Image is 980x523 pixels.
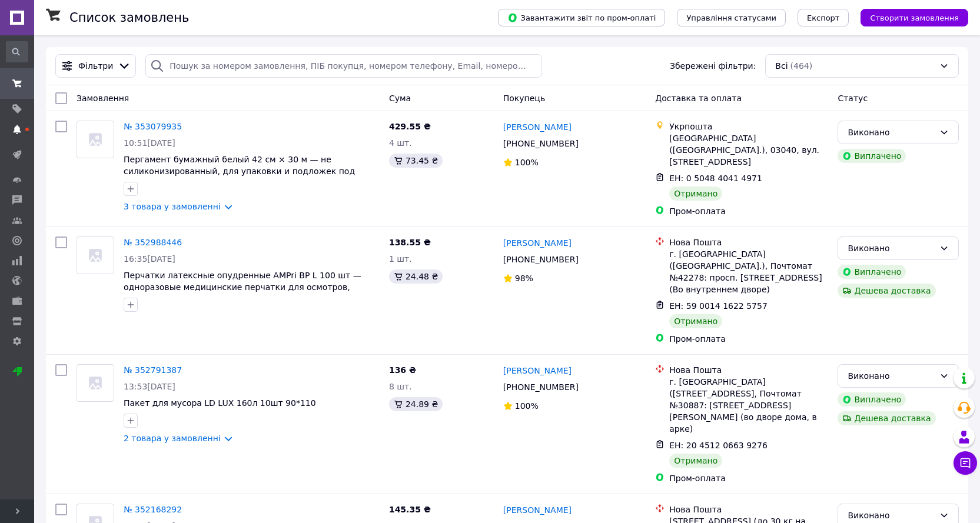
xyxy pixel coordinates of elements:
div: Отримано [669,454,722,468]
div: [GEOGRAPHIC_DATA] ([GEOGRAPHIC_DATA].), 03040, вул. [STREET_ADDRESS] [669,132,828,168]
a: [PERSON_NAME] [503,237,572,249]
button: Створити замовлення [861,9,968,26]
span: 13:53[DATE] [124,382,175,391]
div: Пром-оплата [669,472,828,484]
a: Фото товару [77,236,114,274]
span: Експорт [807,14,840,22]
span: ЕН: 20 4512 0663 9276 [669,441,768,450]
span: 98% [515,274,533,283]
span: 429.55 ₴ [389,122,431,131]
div: г. [GEOGRAPHIC_DATA] ([STREET_ADDRESS], Почтомат №30887: [STREET_ADDRESS][PERSON_NAME] (во дворе ... [669,376,828,435]
button: Управління статусами [677,9,786,26]
a: Перчатки латексные опудренные AMPri BP L 100 шт — одноразовые медицинские перчатки для осмотров, ... [124,271,361,304]
span: 16:35[DATE] [124,254,175,264]
div: [PHONE_NUMBER] [501,379,581,395]
span: 8 шт. [389,382,412,391]
a: № 352791387 [124,365,182,375]
span: 136 ₴ [389,365,416,375]
div: Виконано [848,509,935,522]
span: Створити замовлення [870,14,959,22]
div: Виконано [848,242,935,255]
button: Завантажити звіт по пром-оплаті [498,9,665,26]
span: 100% [515,401,539,411]
span: (464) [790,61,813,71]
a: Фото товару [77,121,114,158]
span: ЕН: 59 0014 1622 5757 [669,301,768,311]
a: [PERSON_NAME] [503,504,572,516]
div: Виконано [848,369,935,382]
a: № 352168292 [124,505,182,514]
div: Виплачено [838,149,906,163]
a: № 353079935 [124,122,182,131]
div: Нова Пошта [669,504,828,515]
span: Покупець [503,94,545,103]
div: 24.89 ₴ [389,397,443,411]
span: 145.35 ₴ [389,505,431,514]
button: Чат з покупцем [954,451,977,475]
a: Фото товару [77,364,114,402]
div: Нова Пошта [669,236,828,248]
div: Отримано [669,314,722,328]
button: Експорт [798,9,849,26]
div: Отримано [669,186,722,201]
span: Cума [389,94,411,103]
h1: Список замовлень [69,11,189,25]
div: [PHONE_NUMBER] [501,251,581,268]
div: [PHONE_NUMBER] [501,135,581,152]
div: Дешева доставка [838,284,935,298]
div: Пром-оплата [669,333,828,345]
span: Управління статусами [686,14,776,22]
div: Нова Пошта [669,364,828,376]
span: 10:51[DATE] [124,138,175,148]
div: Укрпошта [669,121,828,132]
div: Виконано [848,126,935,139]
div: Виплачено [838,392,906,407]
span: ЕН: 0 5048 4041 4971 [669,174,762,183]
div: Пром-оплата [669,205,828,217]
a: Створити замовлення [849,12,968,22]
div: 24.48 ₴ [389,269,443,284]
a: Пергамент бумажный белый 42 см × 30 м — не силиконизированный, для упаковки и подложек под продукты [124,155,355,188]
span: 4 шт. [389,138,412,148]
div: Дешева доставка [838,411,935,425]
span: 138.55 ₴ [389,238,431,247]
a: № 352988446 [124,238,182,247]
div: г. [GEOGRAPHIC_DATA] ([GEOGRAPHIC_DATA].), Почтомат №42278: просп. [STREET_ADDRESS] (Во внутренне... [669,248,828,295]
span: Всі [775,60,788,72]
span: Замовлення [77,94,129,103]
a: 2 товара у замовленні [124,434,221,443]
a: [PERSON_NAME] [503,365,572,377]
span: Доставка та оплата [655,94,742,103]
span: Фільтри [78,60,113,72]
div: 73.45 ₴ [389,154,443,168]
span: Завантажити звіт по пром-оплаті [507,12,656,23]
span: 1 шт. [389,254,412,264]
input: Пошук за номером замовлення, ПІБ покупця, номером телефону, Email, номером накладної [145,54,542,78]
span: 100% [515,158,539,167]
span: Статус [838,94,868,103]
a: 3 товара у замовленні [124,202,221,211]
a: [PERSON_NAME] [503,121,572,133]
a: Пакет для мусора LD LUX 160л 10шт 90*110 [124,398,316,408]
div: Виплачено [838,265,906,279]
span: Збережені фільтри: [670,60,756,72]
